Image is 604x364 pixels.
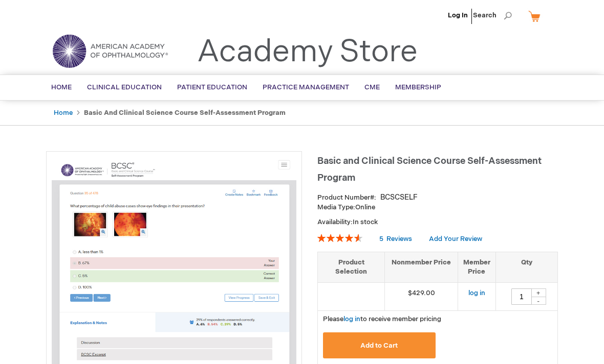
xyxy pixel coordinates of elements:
[473,5,512,26] span: Search
[317,203,558,212] p: Online
[448,11,468,19] a: Log In
[263,83,349,91] span: Practice Management
[197,34,418,70] a: Academy Store
[323,332,436,358] button: Add to Cart
[511,288,532,305] input: Qty
[51,83,72,91] span: Home
[317,203,355,211] strong: Media Type:
[380,192,418,203] div: BCSCSELF
[360,342,398,350] span: Add to Cart
[343,315,360,323] a: log in
[364,83,380,91] span: CME
[177,83,247,91] span: Patient Education
[323,315,441,323] span: Please to receive member pricing
[395,83,441,91] span: Membership
[458,252,495,282] th: Member Price
[385,282,458,310] td: $429.00
[84,109,286,117] strong: Basic and Clinical Science Course Self-Assessment Program
[87,83,162,91] span: Clinical Education
[379,235,414,243] a: 5 Reviews
[379,235,383,243] span: 5
[353,218,378,226] span: In stock
[531,288,546,297] div: +
[318,252,385,282] th: Product Selection
[531,297,546,305] div: -
[317,193,376,202] strong: Product Number
[468,289,485,297] a: log in
[54,109,73,117] a: Home
[386,235,412,243] span: Reviews
[317,217,558,227] p: Availability:
[317,156,542,183] span: Basic and Clinical Science Course Self-Assessment Program
[317,234,362,242] div: 92%
[385,252,458,282] th: Nonmember Price
[429,235,482,243] a: Add Your Review
[495,252,557,282] th: Qty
